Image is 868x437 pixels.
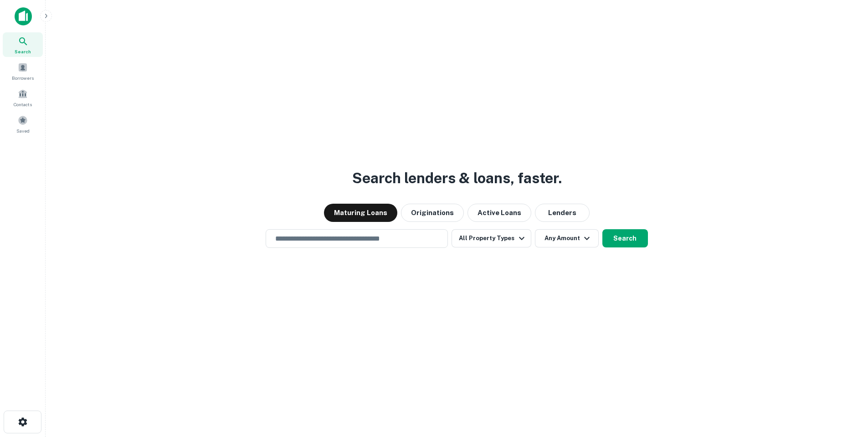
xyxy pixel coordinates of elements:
span: Saved [16,127,30,134]
button: All Property Types [452,229,531,247]
button: Originations [401,204,464,222]
span: Search [15,48,31,55]
iframe: Chat Widget [822,364,868,408]
span: Contacts [14,101,32,108]
span: Borrowers [12,74,34,82]
a: Search [3,32,43,57]
h3: Search lenders & loans, faster. [352,167,562,189]
a: Borrowers [3,59,43,83]
button: Active Loans [467,204,531,222]
a: Contacts [3,85,43,110]
a: Saved [3,112,43,136]
button: Any Amount [535,229,599,247]
button: Lenders [535,204,590,222]
button: Maturing Loans [324,204,397,222]
img: capitalize-icon.png [15,7,32,26]
button: Search [602,229,648,247]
